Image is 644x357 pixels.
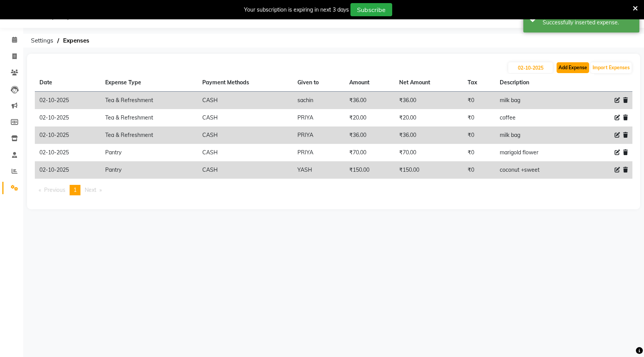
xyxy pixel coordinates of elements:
[395,161,463,179] td: ₹150.00
[463,161,495,179] td: ₹0
[495,109,579,126] td: coffee
[101,144,198,161] td: Pantry
[395,74,463,92] th: Net Amount
[101,109,198,126] td: Tea & Refreshment
[345,144,395,161] td: ₹70.00
[293,144,345,161] td: PRIYA
[463,109,495,126] td: ₹0
[495,144,579,161] td: marigold flower
[101,92,198,109] td: Tea & Refreshment
[85,186,96,193] span: Next
[35,109,101,126] td: 02-10-2025
[557,62,589,73] button: Add Expense
[395,144,463,161] td: ₹70.00
[35,126,101,144] td: 02-10-2025
[35,74,101,92] th: Date
[293,109,345,126] td: PRIYA
[198,144,293,161] td: CASH
[345,161,395,179] td: ₹150.00
[350,3,392,16] button: Subscribe
[495,126,579,144] td: milk bag
[198,92,293,109] td: CASH
[395,109,463,126] td: ₹20.00
[345,74,395,92] th: Amount
[35,161,101,179] td: 02-10-2025
[495,74,579,92] th: Description
[35,185,632,195] nav: Pagination
[463,92,495,109] td: ₹0
[101,126,198,144] td: Tea & Refreshment
[395,126,463,144] td: ₹36.00
[101,74,198,92] th: Expense Type
[345,126,395,144] td: ₹36.00
[35,144,101,161] td: 02-10-2025
[293,92,345,109] td: sachin
[27,34,57,48] span: Settings
[463,74,495,92] th: Tax
[345,92,395,109] td: ₹36.00
[244,6,349,14] div: Your subscription is expiring in next 3 days
[59,34,93,48] span: Expenses
[395,92,463,109] td: ₹36.00
[463,144,495,161] td: ₹0
[198,126,293,144] td: CASH
[495,161,579,179] td: coconut +sweet
[293,74,345,92] th: Given to
[73,186,77,193] span: 1
[293,161,345,179] td: YASH
[508,62,553,73] input: PLACEHOLDER.DATE
[463,126,495,144] td: ₹0
[44,186,65,193] span: Previous
[198,74,293,92] th: Payment Methods
[495,92,579,109] td: milk bag
[35,92,101,109] td: 02-10-2025
[591,62,632,73] button: Import Expenses
[543,19,634,27] div: Successfully inserted expense.
[101,161,198,179] td: Pantry
[198,161,293,179] td: CASH
[293,126,345,144] td: PRIYA
[345,109,395,126] td: ₹20.00
[198,109,293,126] td: CASH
